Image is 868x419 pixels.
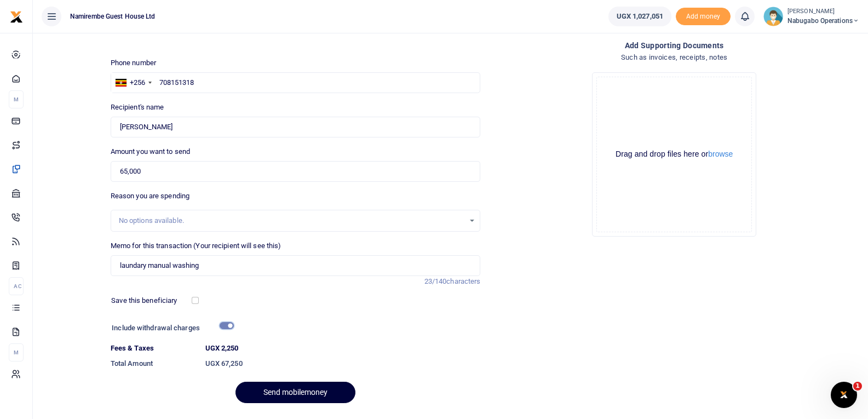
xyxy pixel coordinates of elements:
[763,7,859,26] a: profile-user [PERSON_NAME] Nabugabo operations
[235,382,355,403] button: Send mobilemoney
[106,343,201,354] dt: Fees & Taxes
[853,382,862,391] span: 1
[111,191,189,202] label: Reason you are spending
[787,7,859,16] small: [PERSON_NAME]
[604,7,676,26] li: Wallet ballance
[111,359,197,368] h6: Total Amount
[831,382,857,408] iframe: Intercom live chat
[10,10,23,24] img: logo-small
[111,255,481,276] input: Enter extra information
[111,295,177,306] label: Save this beneficiary
[111,73,155,93] div: Uganda: +256
[489,51,859,64] h4: Such as invoices, receipts, notes
[9,343,24,361] li: M
[119,215,465,226] div: No options available.
[112,324,229,332] h6: Include withdrawal charges
[111,58,156,68] label: Phone number
[111,161,481,182] input: UGX
[9,90,24,108] li: M
[9,277,24,295] li: Ac
[10,12,23,20] a: logo-small logo-large logo-large
[708,150,733,158] button: browse
[617,11,663,22] span: UGX 1,027,051
[424,277,447,285] span: 23/140
[111,240,281,251] label: Memo for this transaction (Your recipient will see this)
[676,8,731,26] li: Toup your wallet
[205,359,481,368] h6: UGX 67,250
[592,72,756,237] div: File Uploader
[111,102,164,113] label: Recipient's name
[446,277,480,285] span: characters
[66,12,160,21] span: Namirembe Guest House Ltd
[676,8,731,26] span: Add money
[111,117,481,137] input: Loading name...
[676,12,731,20] a: Add money
[111,72,481,93] input: Enter phone number
[763,7,783,26] img: profile-user
[787,16,859,26] span: Nabugabo operations
[111,146,190,157] label: Amount you want to send
[205,343,239,354] label: UGX 2,250
[489,39,859,51] h4: Add supporting Documents
[608,7,671,26] a: UGX 1,027,051
[597,149,751,159] div: Drag and drop files here or
[130,77,145,88] div: +256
